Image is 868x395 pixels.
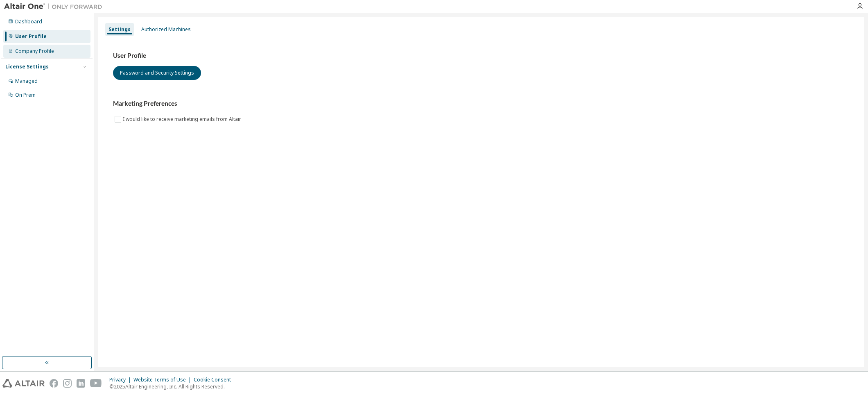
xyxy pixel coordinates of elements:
[113,66,201,80] button: Password and Security Settings
[15,18,42,25] div: Dashboard
[109,383,236,390] p: © 2025 Altair Engineering, Inc. All Rights Reserved.
[90,379,102,388] img: youtube.svg
[113,52,849,60] h3: User Profile
[15,92,36,98] div: On Prem
[77,379,85,388] img: linkedin.svg
[15,48,54,54] div: Company Profile
[113,100,849,108] h3: Marketing Preferences
[194,377,236,383] div: Cookie Consent
[15,33,47,40] div: User Profile
[109,377,133,383] div: Privacy
[4,2,106,11] img: Altair One
[50,379,58,388] img: facebook.svg
[2,379,45,388] img: altair_logo.svg
[5,64,49,70] div: License Settings
[63,379,72,388] img: instagram.svg
[141,26,191,33] div: Authorized Machines
[108,26,131,33] div: Settings
[15,78,38,84] div: Managed
[133,377,194,383] div: Website Terms of Use
[123,114,243,124] label: I would like to receive marketing emails from Altair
